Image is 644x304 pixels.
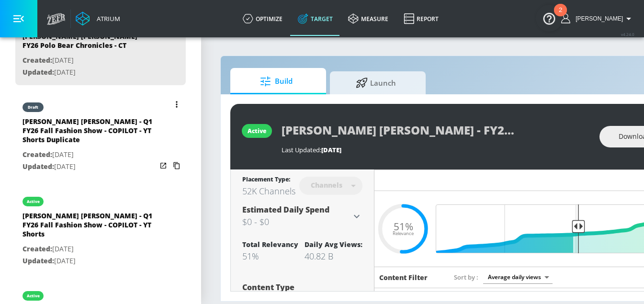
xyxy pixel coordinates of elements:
div: [PERSON_NAME] [PERSON_NAME] - FY26 Polo Bear Chronicles - CTCreated:[DATE]Updated:[DATE] [15,8,186,85]
a: Report [396,1,446,36]
button: Open in new window [157,159,170,172]
div: Channels [306,181,347,189]
div: Placement Type: [242,175,295,185]
div: Total Relevancy [242,240,298,249]
span: Updated: [23,68,54,77]
div: Daily Avg Views: [305,240,362,249]
p: [DATE] [23,67,157,79]
h6: Content Filter [379,273,428,282]
div: Last Updated: [282,146,590,154]
span: Updated: [23,162,54,171]
div: draft[PERSON_NAME] [PERSON_NAME] - Q1 FY26 Fall Fashion Show - COPILOT - YT Shorts DuplicateCreat... [15,93,186,180]
span: Launch [339,71,412,94]
span: v 4.24.0 [621,32,634,37]
p: [DATE] [23,255,157,267]
div: Estimated Daily Spend$0 - $0 [242,204,362,228]
button: Copy Targeting Set Link [170,159,183,172]
span: Created: [23,56,52,65]
div: draft [28,105,38,110]
h3: $0 - $0 [242,215,351,228]
div: active[PERSON_NAME] [PERSON_NAME] - Q1 FY26 Fall Fashion Show - COPILOT - YT ShortsCreated:[DATE]... [15,187,186,274]
div: Average daily views [483,270,553,283]
div: active [27,199,40,204]
p: [DATE] [23,161,157,173]
a: Target [290,1,340,36]
span: Estimated Daily Spend [242,204,329,215]
span: Sort by [454,273,478,281]
div: Atrium [93,14,120,23]
p: [DATE] [23,149,157,161]
div: Content Type [242,283,362,291]
span: [DATE] [321,146,341,154]
p: [DATE] [23,243,157,255]
span: Created: [23,244,52,253]
div: active [27,293,40,298]
a: Atrium [76,11,120,26]
div: active [248,127,266,135]
span: Updated: [23,256,54,265]
span: Build [240,70,313,93]
a: optimize [235,1,290,36]
div: [PERSON_NAME] [PERSON_NAME] - Q1 FY26 Fall Fashion Show - COPILOT - YT Shorts [23,211,157,243]
span: Relevance [393,231,414,236]
div: 2 [559,10,562,23]
div: 40.82 B [305,250,362,262]
div: 52K Channels [242,185,295,197]
button: [PERSON_NAME] [561,13,634,24]
button: Open Resource Center, 2 new notifications [536,5,563,32]
div: [PERSON_NAME] [PERSON_NAME] - FY26 Polo Bear Chronicles - CT [23,32,157,55]
span: Created: [23,150,52,159]
span: login as: brooke.armstrong@zefr.com [572,15,623,22]
span: 51% [394,221,413,231]
div: [PERSON_NAME] [PERSON_NAME] - Q1 FY26 Fall Fashion Show - COPILOT - YT Shorts Duplicate [23,117,157,149]
a: measure [340,1,396,36]
p: [DATE] [23,55,157,67]
div: 51% [242,250,298,262]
